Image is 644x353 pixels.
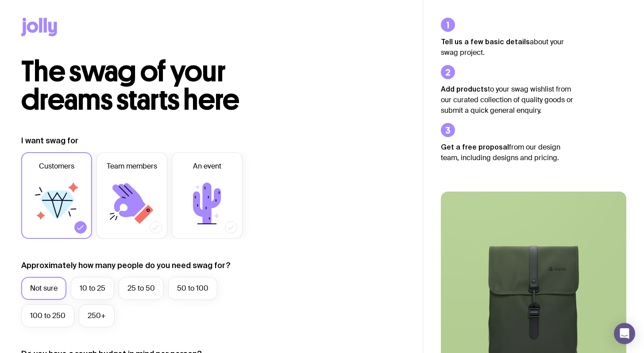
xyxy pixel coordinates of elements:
strong: Tell us a few basic details [441,38,530,46]
span: Team members [107,161,157,172]
label: 25 to 50 [119,277,164,300]
label: Approximately how many people do you need swag for? [21,260,231,271]
span: An event [193,161,221,172]
label: 250+ [79,304,115,327]
p: about your swag project. [441,36,574,58]
span: The swag of your dreams starts here [21,54,239,117]
span: Customers [39,161,74,172]
strong: Add products [441,85,488,93]
label: 10 to 25 [71,277,114,300]
strong: Get a free proposal [441,143,509,151]
label: 100 to 250 [21,304,74,327]
div: Open Intercom Messenger [614,323,635,344]
p: to your swag wishlist from our curated collection of quality goods or submit a quick general enqu... [441,84,574,116]
label: 50 to 100 [168,277,217,300]
label: I want swag for [21,135,78,146]
label: Not sure [21,277,66,300]
p: from our design team, including designs and pricing. [441,142,574,163]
